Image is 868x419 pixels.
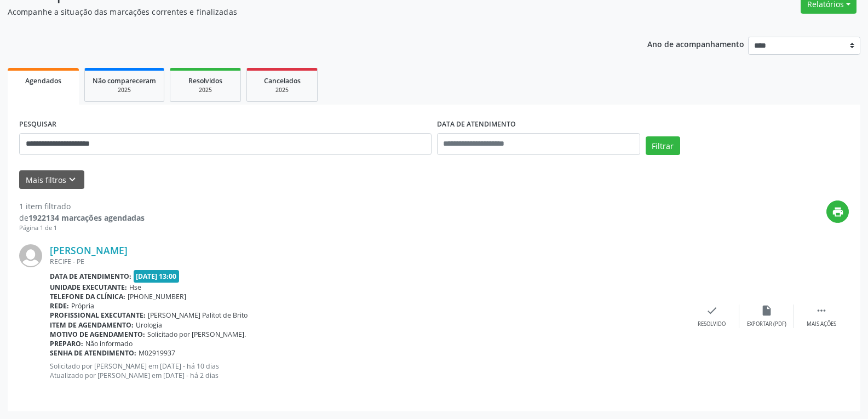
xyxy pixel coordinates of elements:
[19,212,145,223] div: de
[50,283,127,292] b: Unidade executante:
[761,305,773,317] i: insert_drive_file
[85,339,133,348] span: Não informado
[19,244,42,267] img: img
[147,330,246,339] span: Solicitado por [PERSON_NAME].
[50,339,83,348] b: Preparo:
[50,361,685,380] p: Solicitado por [PERSON_NAME] em [DATE] - há 10 dias Atualizado por [PERSON_NAME] em [DATE] - há 2...
[815,305,827,317] i: 
[747,320,786,328] div: Exportar (PDF)
[25,76,61,85] span: Agendados
[136,320,162,330] span: Urologia
[698,320,726,328] div: Resolvido
[28,213,145,223] strong: 1922134 marcações agendadas
[66,174,78,186] i: keyboard_arrow_down
[188,76,222,85] span: Resolvidos
[129,283,141,292] span: Hse
[71,301,94,311] span: Própria
[19,223,145,233] div: Página 1 de 1
[134,270,180,283] span: [DATE] 13:00
[50,330,145,339] b: Motivo de agendamento:
[93,86,156,94] div: 2025
[128,292,186,301] span: [PHONE_NUMBER]
[19,116,56,133] label: PESQUISAR
[807,320,836,328] div: Mais ações
[8,6,605,18] p: Acompanhe a situação das marcações correntes e finalizadas
[255,86,309,94] div: 2025
[50,244,128,256] a: [PERSON_NAME]
[50,301,69,311] b: Rede:
[50,272,131,281] b: Data de atendimento:
[826,200,849,223] button: print
[93,76,156,85] span: Não compareceram
[50,257,685,266] div: RECIFE - PE
[139,348,175,358] span: M02919937
[437,116,516,133] label: DATA DE ATENDIMENTO
[50,311,146,320] b: Profissional executante:
[264,76,301,85] span: Cancelados
[19,200,145,212] div: 1 item filtrado
[19,170,84,190] button: Mais filtroskeyboard_arrow_down
[832,206,844,218] i: print
[647,37,744,50] p: Ano de acompanhamento
[50,320,134,330] b: Item de agendamento:
[50,292,125,301] b: Telefone da clínica:
[706,305,718,317] i: check
[178,86,233,94] div: 2025
[50,348,136,358] b: Senha de atendimento:
[148,311,248,320] span: [PERSON_NAME] Palitot de Brito
[646,136,680,155] button: Filtrar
